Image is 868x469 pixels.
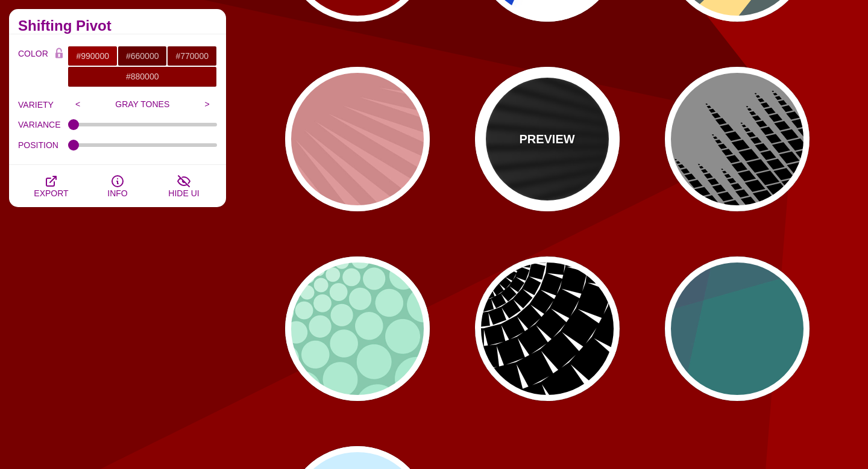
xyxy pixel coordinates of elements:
[18,46,50,87] label: COLOR
[84,165,151,207] button: INFO
[107,188,127,198] span: INFO
[519,130,574,148] p: PREVIEW
[665,67,810,211] button: various black streaks angled over light gray backround
[18,165,84,207] button: EXPORT
[18,97,68,113] label: VARIETY
[475,67,620,211] button: PREVIEWsubtle black stripes at angled perspective
[34,188,68,198] span: EXPORT
[88,95,198,113] input: GRAY TONES
[68,95,88,113] input: <
[197,95,217,113] input: >
[18,21,217,31] h2: Shifting Pivot
[151,165,217,207] button: HIDE UI
[285,67,430,211] button: pink lines point to top left
[665,256,810,401] button: overlapping triangles at top left
[168,188,199,198] span: HIDE UI
[285,256,430,401] button: green circles expanding outward from top left corner
[18,137,68,153] label: POSITION
[18,117,68,132] label: VARIANCE
[475,256,620,401] button: black and white portal made from squares in circle formation
[50,46,68,63] button: Color Lock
